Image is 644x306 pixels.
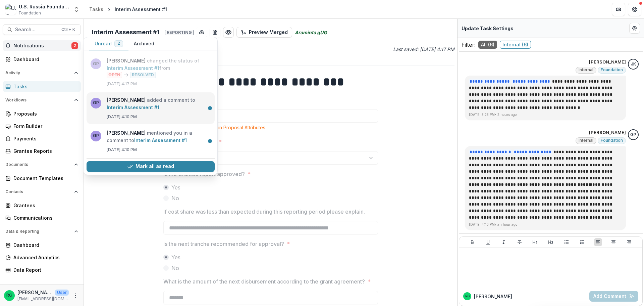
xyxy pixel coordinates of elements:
span: Yes [171,183,180,191]
span: Internal [579,138,593,143]
p: [DATE] 4:10 PM • an hour ago [469,222,622,227]
p: [PERSON_NAME] [17,289,52,296]
a: Proposals [3,108,81,119]
button: Open Data & Reporting [3,226,81,237]
span: 2 [71,42,78,49]
h2: Interim Assessment #1 [92,29,194,36]
button: Mark all as read [87,161,215,172]
span: Internal [579,68,593,72]
div: Form Builder [13,123,75,130]
button: Search... [3,24,81,35]
button: Align Left [594,238,602,246]
div: Payments [13,135,75,142]
p: What is the amount of the next disbursement according to the grant agreement? [163,277,365,286]
span: Activity [5,71,71,75]
button: Notifications2 [3,40,81,51]
p: [DATE] 3:23 PM • 2 hours ago [469,112,622,117]
p: If cost share was less than expected during this reporting period please explain. [163,208,365,216]
button: Align Center [609,238,618,246]
p: Is the next tranche recommended for approval? [163,240,284,248]
span: Foundation [19,10,41,16]
span: Reporting [165,30,194,35]
span: No [171,194,179,202]
a: Document Templates [3,173,81,184]
button: Heading 2 [547,238,555,246]
span: Contacts [5,189,71,194]
button: Strike [516,238,524,246]
span: Foundation [601,68,623,72]
span: Documents [5,162,71,167]
a: Grantees [3,200,81,211]
p: Update Task Settings [462,25,514,32]
span: Internal ( 6 ) [500,41,531,49]
span: All ( 6 ) [478,41,497,49]
p: [PERSON_NAME] [589,59,626,65]
div: Interim Assessment #1 [115,6,167,13]
a: Dashboard [3,239,81,251]
button: Archived [128,37,160,50]
div: Advanced Analytics [13,254,75,261]
div: Ctrl + K [60,26,76,33]
span: Data & Reporting [5,229,71,234]
img: U.S. Russia Foundation [5,4,16,15]
button: Open entity switcher [72,3,81,16]
a: Interim Assessment #1 [107,104,159,110]
button: Heading 1 [531,238,539,246]
p: mentioned you in a comment to [107,129,211,144]
span: No [171,264,179,272]
button: Edit Form Settings [629,23,640,34]
span: Yes [171,253,180,261]
button: Unread [89,37,128,50]
button: Open Documents [3,159,81,170]
div: Dashboard [13,56,75,63]
button: Ordered List [578,238,586,246]
a: Form Builder [3,121,81,132]
div: Ruslan Garipov [465,295,470,298]
a: Grantee Reports [3,145,81,157]
a: Payments [3,133,81,144]
nav: breadcrumb [87,4,170,14]
p: User [55,290,69,296]
a: Data Report [3,264,81,275]
span: Search... [15,27,57,33]
button: More [71,292,79,300]
a: Interim Assessment #1 [107,65,159,71]
button: Get Help [628,3,641,16]
div: Jemile Kelderman [631,62,636,67]
button: Open Activity [3,68,81,78]
p: [PERSON_NAME] [589,129,626,136]
span: Workflows [5,98,71,102]
p: changed the status of from [107,57,211,78]
div: Data Report [13,266,75,273]
p: [PERSON_NAME] [474,293,512,300]
a: Dashboard [3,54,81,65]
div: Gennady Podolny [630,133,636,137]
button: Preview Merged [236,27,292,38]
div: Document Templates [13,175,75,182]
button: Open Workflows [3,95,81,105]
button: download-word-button [210,27,220,38]
div: U.S. Russia Foundation [19,3,69,10]
p: Last saved: [DATE] 4:17 PM [272,46,455,53]
p: added a comment to [107,96,211,111]
a: Interim Assessment #1 [134,137,187,143]
button: Add Comment [589,291,638,302]
button: download-button [196,27,207,38]
span: Notifications [13,43,71,49]
button: Open Contacts [3,186,81,197]
button: Italicize [500,238,508,246]
a: Communications [3,212,81,223]
i: Araminta gUG [295,29,327,36]
div: Grantees [13,202,75,209]
span: Foundation [601,138,623,143]
span: 2 [117,41,120,46]
div: Tasks [13,83,75,90]
div: Communications [13,214,75,221]
button: Partners [612,3,625,16]
a: Advanced Analytics [3,252,81,263]
div: Ruslan Garipov [6,293,12,298]
button: Bullet List [562,238,571,246]
p: Due Date: [DATE] [87,55,454,62]
button: Preview 30e99052-0bdb-49e1-9db5-01ba7a02bcdf.pdf [223,27,234,38]
div: Dashboard [13,242,75,249]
